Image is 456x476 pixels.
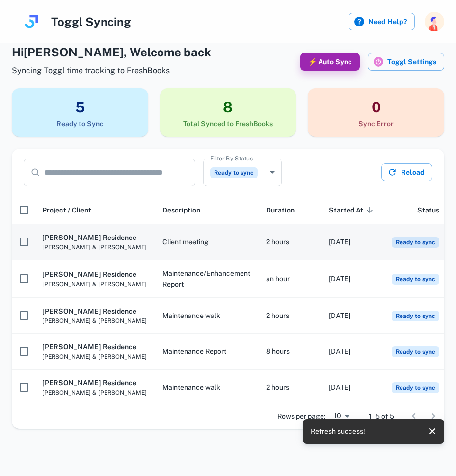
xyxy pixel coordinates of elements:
div: Ready to sync [203,159,282,186]
span: Ready to sync [392,382,439,393]
h6: Total Synced to FreshBooks [160,118,296,129]
h6: [PERSON_NAME] Residence [42,377,147,388]
td: [DATE] [321,370,384,405]
div: Refresh success! [311,422,365,441]
span: Project / Client [42,204,91,216]
h3: 8 [160,96,296,118]
td: Maintenance/Enhancement Report [155,260,258,298]
p: 1–5 of 5 [369,411,394,422]
button: close [425,423,440,439]
h6: [PERSON_NAME] Residence [42,269,147,280]
img: Toggl icon [374,57,383,67]
td: 8 hours [258,334,321,370]
span: Ready to sync [392,274,439,285]
h3: 5 [12,96,148,118]
span: Duration [266,204,295,216]
h6: [PERSON_NAME] Residence [42,232,147,243]
td: Maintenance walk [155,298,258,334]
label: Need Help? [349,13,415,30]
span: [PERSON_NAME] & [PERSON_NAME] [42,388,147,397]
h3: 0 [308,96,444,118]
td: Maintenance walk [155,370,258,405]
td: Maintenance Report [155,334,258,370]
td: [DATE] [321,224,384,260]
h4: Hi [PERSON_NAME] , Welcome back [12,43,211,61]
td: [DATE] [321,260,384,298]
button: Reload [381,163,432,181]
div: 10 [329,409,353,423]
div: scrollable content [12,196,444,403]
td: [DATE] [321,334,384,370]
h6: Sync Error [308,118,444,129]
span: Syncing Toggl time tracking to FreshBooks [12,65,211,77]
span: [PERSON_NAME] & [PERSON_NAME] [42,243,147,252]
td: 2 hours [258,298,321,334]
label: Filter By Status [210,154,253,162]
td: 2 hours [258,370,321,405]
span: Description [162,204,200,216]
td: 2 hours [258,224,321,260]
p: Rows per page: [277,411,325,422]
span: Ready to sync [392,346,439,357]
span: Status [417,204,439,216]
span: Started At [329,204,376,216]
button: ⚡ Auto Sync [300,53,360,71]
h6: Ready to Sync [12,118,148,129]
span: Ready to sync [210,167,258,178]
span: [PERSON_NAME] & [PERSON_NAME] [42,317,147,325]
button: Toggl iconToggl Settings [368,53,444,71]
img: logo.svg [22,12,41,31]
span: Ready to sync [392,311,439,321]
td: an hour [258,260,321,298]
h6: [PERSON_NAME] Residence [42,306,147,317]
span: [PERSON_NAME] & [PERSON_NAME] [42,280,147,289]
td: Client meeting [155,224,258,260]
span: [PERSON_NAME] & [PERSON_NAME] [42,352,147,361]
td: [DATE] [321,298,384,334]
h4: Toggl Syncing [51,13,131,30]
h6: [PERSON_NAME] Residence [42,342,147,352]
img: photoURL [425,12,444,31]
span: Ready to sync [392,237,439,248]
